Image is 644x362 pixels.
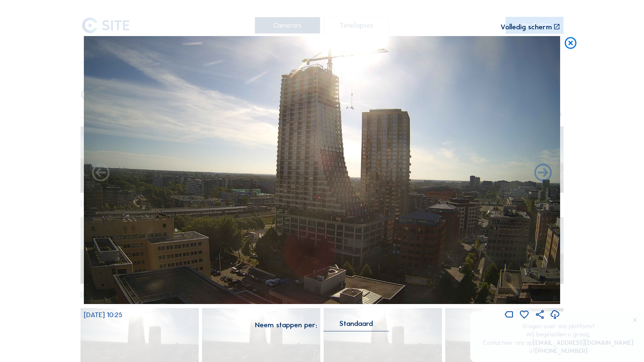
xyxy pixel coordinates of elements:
span: [DATE] 10:25 [84,310,122,319]
div: Standaard [323,321,389,331]
i: Forward [90,163,111,184]
img: Image [84,36,560,304]
i: Back [533,163,554,184]
div: Volledig scherm [501,24,552,31]
div: Standaard [340,321,373,327]
div: Neem stappen per: [255,322,317,329]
